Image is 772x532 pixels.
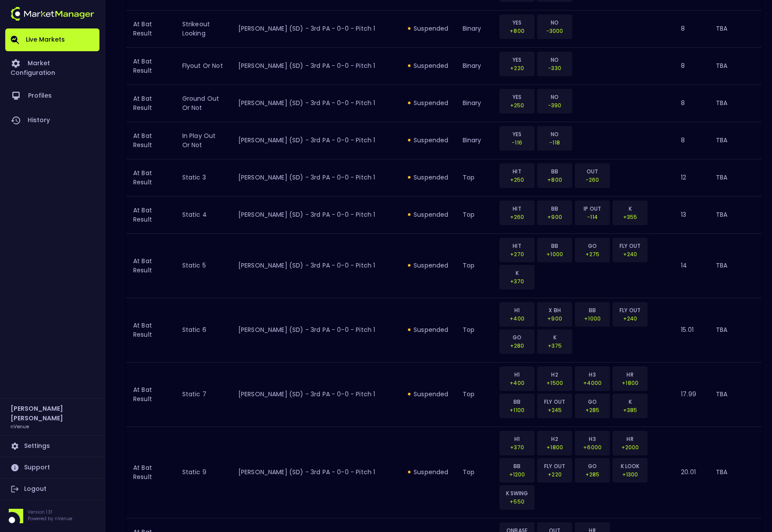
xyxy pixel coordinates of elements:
td: [PERSON_NAME] (SD) - 3rd PA - 0-0 - Pitch 1 [231,47,401,85]
td: top [456,298,496,362]
p: +270 [505,250,529,258]
a: Settings [5,436,99,457]
img: logo [11,7,94,21]
p: +240 [618,314,642,323]
p: +800 [543,176,567,184]
td: TBA [709,426,761,518]
p: +1200 [505,470,529,479]
div: suspended [408,390,448,398]
p: +1000 [581,314,604,323]
p: Powered by nVenue [28,515,72,522]
p: BB [543,242,567,250]
p: GO [581,242,604,250]
td: At Bat Result [126,122,175,159]
p: +220 [505,64,529,72]
p: +1300 [618,470,642,479]
td: top [456,196,496,233]
p: +370 [505,443,529,451]
p: H1 [505,306,529,314]
p: +355 [618,213,642,221]
td: top [456,233,496,298]
td: 20.01 [674,426,708,518]
td: 8 [674,47,708,85]
td: 8 [674,85,708,122]
div: suspended [408,61,448,70]
p: +550 [505,497,529,506]
p: NO [543,130,567,138]
p: BB [581,306,604,314]
td: [PERSON_NAME] (SD) - 3rd PA - 0-0 - Pitch 1 [231,196,401,233]
p: NO [543,18,567,27]
p: +250 [505,101,529,109]
p: +1800 [543,443,567,451]
p: K [505,269,529,277]
p: +6000 [581,443,604,451]
p: +280 [505,342,529,350]
td: ground out or not [175,85,231,122]
div: suspended [408,210,448,219]
td: 8 [674,10,708,47]
p: +285 [581,470,604,479]
td: strikeout looking [175,10,231,47]
div: suspended [408,173,448,182]
td: At Bat Result [126,362,175,426]
td: [PERSON_NAME] (SD) - 3rd PA - 0-0 - Pitch 1 [231,159,401,196]
a: Live Markets [5,28,99,51]
div: suspended [408,468,448,476]
p: HR [618,370,642,379]
a: Market Configuration [5,51,99,84]
td: TBA [709,298,761,362]
p: GO [581,398,604,406]
td: [PERSON_NAME] (SD) - 3rd PA - 0-0 - Pitch 1 [231,362,401,426]
td: TBA [709,233,761,298]
p: YES [505,130,529,138]
td: top [456,426,496,518]
p: +400 [505,314,529,323]
td: TBA [709,10,761,47]
p: HIT [505,204,529,213]
p: +1100 [505,406,529,414]
p: BB [543,204,567,213]
p: H1 [505,370,529,379]
p: -114 [581,213,604,221]
p: OUT [581,167,604,176]
div: suspended [408,325,448,334]
td: TBA [709,362,761,426]
td: Static 5 [175,233,231,298]
td: [PERSON_NAME] (SD) - 3rd PA - 0-0 - Pitch 1 [231,122,401,159]
p: K [543,333,567,342]
p: NO [543,93,567,101]
p: +250 [505,176,529,184]
td: TBA [709,47,761,85]
div: suspended [408,24,448,33]
td: top [456,159,496,196]
p: +4000 [581,379,604,387]
td: [PERSON_NAME] (SD) - 3rd PA - 0-0 - Pitch 1 [231,298,401,362]
p: +275 [581,250,604,258]
div: Version 1.31Powered by nVenue [5,509,99,523]
p: +370 [505,277,529,285]
p: +900 [543,314,567,323]
p: NO [543,56,567,64]
td: binary [456,47,496,85]
td: At Bat Result [126,159,175,196]
p: BB [505,462,529,470]
p: -116 [505,138,529,147]
p: +900 [543,213,567,221]
p: +385 [618,406,642,414]
p: +260 [505,213,529,221]
p: +1500 [543,379,567,387]
h2: [PERSON_NAME] [PERSON_NAME] [11,404,94,423]
td: At Bat Result [126,47,175,85]
p: GO [581,462,604,470]
td: binary [456,122,496,159]
h3: nVenue [11,423,29,430]
p: K LOOK [618,462,642,470]
p: GO [505,333,529,342]
div: suspended [408,261,448,270]
p: -3000 [543,27,567,35]
a: Profiles [5,84,99,108]
p: HIT [505,167,529,176]
p: +1800 [618,379,642,387]
td: 8 [674,122,708,159]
